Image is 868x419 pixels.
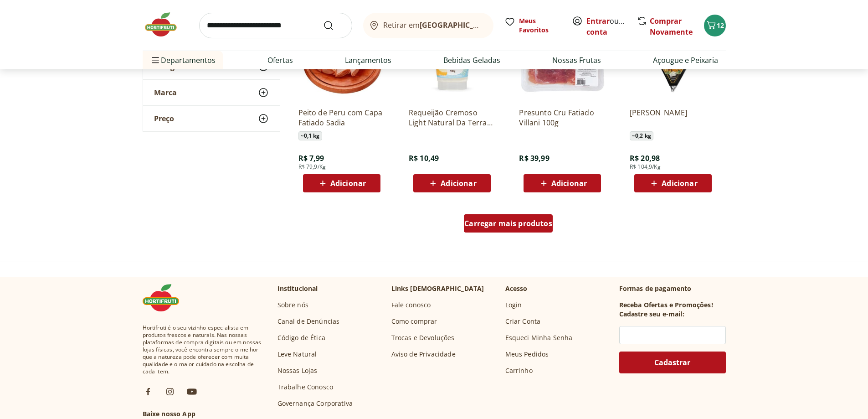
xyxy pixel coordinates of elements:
span: Hortifruti é o seu vizinho especialista em produtos frescos e naturais. Nas nossas plataformas de... [143,324,263,375]
span: Adicionar [441,180,476,187]
button: Submit Search [323,20,345,31]
span: Retirar em [383,21,484,29]
h3: Cadastre seu e-mail: [619,310,684,319]
a: Carrinho [505,366,533,375]
a: Criar conta [586,16,637,37]
span: R$ 104,9/Kg [630,163,661,171]
button: Adicionar [303,174,380,192]
span: Preço [154,114,174,123]
p: Institucional [277,284,318,293]
a: Código de Ética [277,333,325,342]
span: Adicionar [330,180,366,187]
a: [PERSON_NAME] [630,108,716,128]
span: R$ 20,98 [630,153,660,163]
span: ~ 0,2 kg [630,131,653,140]
img: ytb [186,386,197,397]
a: Trabalhe Conosco [277,383,334,392]
img: fb [143,386,154,397]
span: ~ 0,1 kg [298,131,322,140]
span: Adicionar [662,180,697,187]
span: Carregar mais produtos [464,220,552,227]
a: Trocas e Devoluções [391,333,455,342]
a: Bebidas Geladas [443,55,500,66]
a: Comprar Novamente [650,16,693,37]
button: Cadastrar [619,352,726,373]
span: Cadastrar [654,359,690,366]
a: Esqueci Minha Senha [505,333,573,342]
button: Carrinho [704,15,726,36]
span: 12 [717,21,724,30]
button: Menu [150,49,161,71]
a: Fale conosco [391,300,431,310]
a: Meus Pedidos [505,350,549,359]
button: Adicionar [524,174,601,192]
a: Aviso de Privacidade [391,350,456,359]
a: Sobre nós [277,300,308,310]
a: Governança Corporativa [277,399,353,408]
a: Peito de Peru com Capa Fatiado Sadia [298,108,385,128]
a: Criar Conta [505,317,541,326]
p: Formas de pagamento [619,284,726,293]
img: Hortifruti [143,11,188,38]
a: Canal de Denúncias [277,317,340,326]
a: Requeijão Cremoso Light Natural Da Terra 180g [409,108,495,128]
span: Marca [154,88,177,97]
span: R$ 79,9/Kg [298,163,326,171]
a: Nossas Lojas [277,366,318,375]
input: search [199,13,352,38]
a: Ofertas [267,55,293,66]
a: Entrar [586,16,610,26]
img: ig [164,386,175,397]
p: Acesso [505,284,528,293]
button: Marca [143,80,280,105]
a: Presunto Cru Fatiado Villani 100g [519,108,606,128]
span: R$ 39,99 [519,153,549,163]
a: Açougue e Peixaria [653,55,718,66]
button: Retirar em[GEOGRAPHIC_DATA]/[GEOGRAPHIC_DATA] [363,13,493,38]
button: Adicionar [634,174,712,192]
span: R$ 10,49 [409,153,439,163]
span: Meus Favoritos [519,16,561,35]
h3: Baixe nosso App [143,409,263,419]
p: Links [DEMOGRAPHIC_DATA] [391,284,484,293]
a: Leve Natural [277,350,317,359]
a: Carregar mais produtos [464,214,553,236]
span: Adicionar [551,180,587,187]
img: Hortifruti [143,284,188,311]
span: R$ 7,99 [298,153,324,163]
a: Login [505,300,522,310]
span: ou [586,16,627,37]
button: Adicionar [413,174,491,192]
a: Lançamentos [345,55,391,66]
a: Meus Favoritos [504,16,561,35]
span: Departamentos [150,49,216,71]
a: Como comprar [391,317,437,326]
h3: Receba Ofertas e Promoções! [619,300,713,310]
button: Preço [143,106,280,131]
b: [GEOGRAPHIC_DATA]/[GEOGRAPHIC_DATA] [420,20,573,30]
a: Nossas Frutas [552,55,601,66]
